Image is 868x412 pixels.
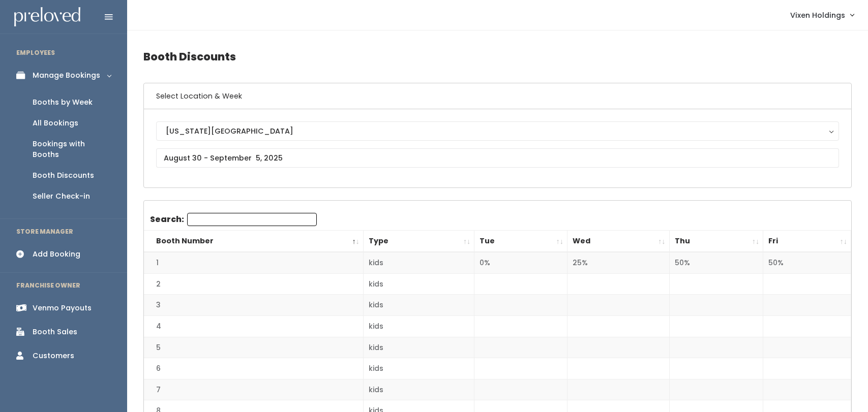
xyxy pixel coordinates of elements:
input: August 30 - September 5, 2025 [156,148,839,168]
td: 2 [144,273,363,295]
td: kids [363,337,474,358]
th: Wed: activate to sort column ascending [567,231,670,252]
div: Venmo Payouts [33,303,92,313]
div: Booths by Week [33,97,93,108]
td: kids [363,295,474,316]
td: kids [363,273,474,295]
th: Thu: activate to sort column ascending [669,231,763,252]
label: Search: [150,213,317,226]
th: Tue: activate to sort column ascending [474,231,567,252]
h6: Select Location & Week [144,83,851,109]
td: kids [363,358,474,379]
td: 5 [144,337,363,358]
th: Type: activate to sort column ascending [363,231,474,252]
td: 7 [144,379,363,400]
div: Manage Bookings [33,70,100,81]
td: 50% [763,252,851,273]
td: kids [363,316,474,337]
td: 25% [567,252,670,273]
div: Booth Discounts [33,170,94,181]
a: Vixen Holdings [780,4,864,26]
td: kids [363,252,474,273]
span: Vixen Holdings [790,10,845,21]
div: Bookings with Booths [33,139,111,160]
td: 0% [474,252,567,273]
div: Add Booking [33,249,80,260]
td: kids [363,379,474,400]
div: Seller Check-in [33,191,90,202]
input: Search: [187,213,317,226]
div: Customers [33,351,74,361]
td: 50% [669,252,763,273]
td: 4 [144,316,363,337]
td: 3 [144,295,363,316]
td: 1 [144,252,363,273]
th: Booth Number: activate to sort column descending [144,231,363,252]
h4: Booth Discounts [143,43,852,71]
th: Fri: activate to sort column ascending [763,231,851,252]
td: 6 [144,358,363,379]
button: [US_STATE][GEOGRAPHIC_DATA] [156,121,839,141]
img: preloved logo [14,7,80,27]
div: All Bookings [33,118,78,129]
div: Booth Sales [33,327,77,337]
div: [US_STATE][GEOGRAPHIC_DATA] [166,125,829,137]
